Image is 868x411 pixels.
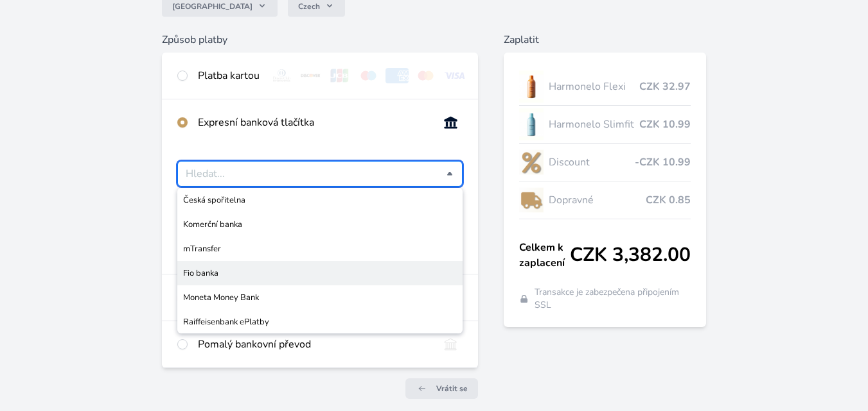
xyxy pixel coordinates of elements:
[183,242,457,255] span: mTransfer
[646,192,691,208] span: CZK 0.85
[186,166,447,181] input: Česká spořitelnaKomerční bankamTransferFio bankaMoneta Money BankRaiffeisenbank ePlatby
[519,184,544,216] img: delivery-lo.png
[299,68,323,83] img: discover.svg
[549,155,635,170] span: Discount
[198,115,429,130] div: Expresní banková tlačítka
[162,32,478,47] h6: Způsob platby
[519,146,544,178] img: discount-lo.png
[535,286,691,312] span: Transakce je zabezpečena připojením SSL
[357,68,380,83] img: maestro.svg
[183,291,457,304] span: Moneta Money Bank
[328,68,351,83] img: jcb.svg
[439,115,463,130] img: onlineBanking_CZ.svg
[439,337,463,352] img: bankTransfer_IBAN.svg
[298,1,320,12] span: Czech
[405,378,478,399] a: Vrátit se
[198,337,429,352] div: Pomalý bankovní převod
[639,79,691,94] span: CZK 32.97
[549,117,639,132] span: Harmonelo Slimfit
[519,71,544,103] img: CLEAN_FLEXI_se_stinem_x-hi_(1)-lo.jpg
[385,68,409,83] img: amex.svg
[270,68,294,83] img: diners.svg
[183,315,457,328] span: Raiffeisenbank ePlatby
[549,192,646,208] span: Dopravné
[549,79,639,94] span: Harmonelo Flexi
[635,155,691,170] span: -CZK 10.99
[183,267,457,280] span: Fio banka
[519,108,544,140] img: SLIMFIT_se_stinem_x-lo.jpg
[519,240,570,271] span: Celkem k zaplacení
[198,68,260,83] div: Platba kartou
[639,117,691,132] span: CZK 10.99
[570,244,691,267] span: CZK 3,382.00
[504,32,706,47] h6: Zaplatit
[183,194,457,206] span: Česká spořitelna
[436,383,468,394] span: Vrátit se
[183,218,457,231] span: Komerční banka
[172,1,252,12] span: [GEOGRAPHIC_DATA]
[443,68,466,83] img: visa.svg
[414,68,438,83] img: mc.svg
[177,161,463,187] div: Vyberte svou banku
